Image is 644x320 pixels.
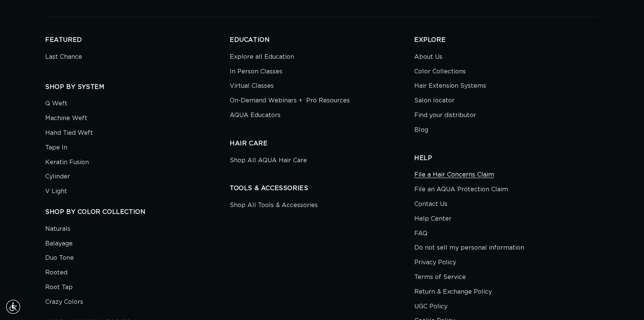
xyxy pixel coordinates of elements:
[230,52,294,64] a: Explore all Education
[230,93,350,108] a: On-Demand Webinars + Pro Resources
[45,98,67,111] a: Q Weft
[45,111,87,126] a: Machine Weft
[45,140,67,155] a: Tape In
[414,123,428,137] a: Blog
[230,108,281,123] a: AQUA Educators
[414,182,508,197] a: File an AQUA Protection Claim
[45,36,230,44] h2: FEATURED
[414,197,447,212] a: Contact Us
[45,52,82,64] a: Last Chance
[414,36,599,44] h2: EXPLORE
[230,64,282,79] a: In Person Classes
[414,93,455,108] a: Salon locator
[45,265,67,280] a: Rooted
[414,285,492,299] a: Return & Exchange Policy
[45,208,230,216] h2: SHOP BY COLOR COLLECTION
[45,169,70,184] a: Cylinder
[414,241,524,255] a: Do not sell my personal information
[230,140,414,148] h2: HAIR CARE
[230,200,318,213] a: Shop All Tools & Accessories
[414,52,443,64] a: About Us
[45,184,67,199] a: V Light
[414,212,452,226] a: Help Center
[230,79,274,93] a: Virtual Classes
[45,251,74,265] a: Duo Tone
[230,184,414,192] h2: TOOLS & ACCESSORIES
[230,36,414,44] h2: EDUCATION
[45,83,230,91] h2: SHOP BY SYSTEM
[414,169,494,182] a: File a Hair Concerns Claim
[414,64,466,79] a: Color Collections
[45,126,93,140] a: Hand Tied Weft
[414,108,476,123] a: Find your distributor
[414,270,466,285] a: Terms of Service
[45,155,89,170] a: Keratin Fusion
[414,255,456,270] a: Privacy Policy
[5,299,21,315] div: Accessibility Menu
[414,154,599,162] h2: HELP
[414,79,486,93] a: Hair Extension Systems
[45,236,73,251] a: Balayage
[414,226,427,241] a: FAQ
[45,224,70,236] a: Naturals
[45,295,83,309] a: Crazy Colors
[230,155,307,168] a: Shop All AQUA Hair Care
[414,299,447,314] a: UGC Policy
[45,280,73,295] a: Root Tap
